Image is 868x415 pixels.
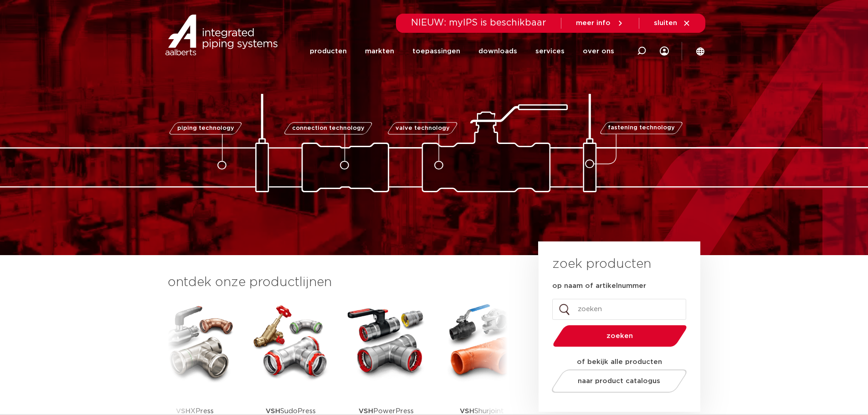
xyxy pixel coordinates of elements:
[292,125,364,131] span: connection technology
[576,19,624,27] a: meer info
[535,33,565,70] a: services
[608,125,675,131] span: fastening technology
[176,408,190,415] strong: VSH
[177,125,234,131] span: piping technology
[654,19,691,27] a: sluiten
[478,33,517,70] a: downloads
[411,18,546,27] span: NIEUW: myIPS is beschikbaar
[577,359,662,365] strong: of bekijk alle producten
[549,324,690,348] button: zoeken
[583,33,614,70] a: over ons
[359,408,373,415] strong: VSH
[549,369,689,393] a: naar product catalogus
[395,125,450,131] span: valve technology
[412,33,460,70] a: toepassingen
[266,408,280,415] strong: VSH
[578,378,660,384] span: naar product catalogus
[168,273,508,292] h3: ontdek onze productlijnen
[310,33,347,70] a: producten
[576,333,663,339] span: zoeken
[552,282,646,291] label: op naam of artikelnummer
[310,33,614,70] nav: Menu
[552,299,686,320] input: zoeken
[552,255,651,273] h3: zoek producten
[654,20,677,26] span: sluiten
[460,408,474,415] strong: VSH
[576,20,611,26] span: meer info
[365,33,394,70] a: markten
[660,33,669,70] div: my IPS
